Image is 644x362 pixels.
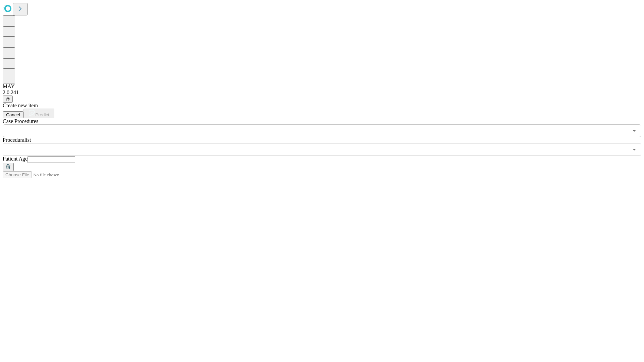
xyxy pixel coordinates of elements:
[630,126,639,135] button: Open
[5,97,10,102] span: @
[3,118,38,124] span: Scheduled Procedure
[3,83,641,89] div: MAY
[3,111,23,118] button: Cancel
[3,137,31,143] span: Proceduralist
[3,96,13,103] button: @
[3,156,28,162] span: Patient Age
[3,103,38,108] span: Create new item
[35,112,49,117] span: Predict
[630,145,639,154] button: Open
[3,89,641,96] div: 2.0.241
[23,109,54,118] button: Predict
[6,112,20,117] span: Cancel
